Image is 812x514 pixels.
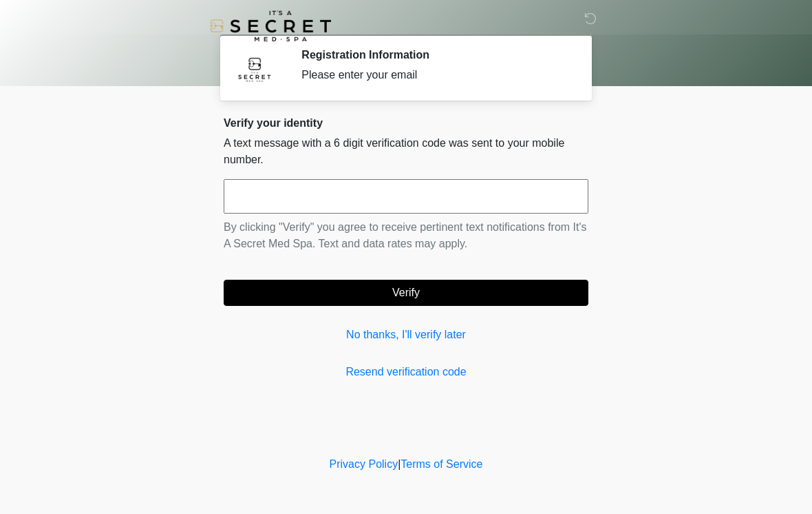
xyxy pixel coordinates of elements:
p: By clicking "Verify" you agree to receive pertinent text notifications from It's A Secret Med Spa... [224,219,588,252]
h2: Registration Information [301,48,568,61]
a: No thanks, I'll verify later [224,327,588,343]
a: | [398,458,400,470]
a: Resend verification code [224,364,588,380]
div: Please enter your email [301,67,568,83]
img: Agent Avatar [234,48,275,90]
a: Terms of Service [400,458,482,470]
button: Verify [224,280,588,306]
a: Privacy Policy [330,458,398,470]
img: It's A Secret Med Spa Logo [210,10,331,41]
h2: Verify your identity [224,116,588,130]
p: A text message with a 6 digit verification code was sent to your mobile number. [224,135,588,168]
